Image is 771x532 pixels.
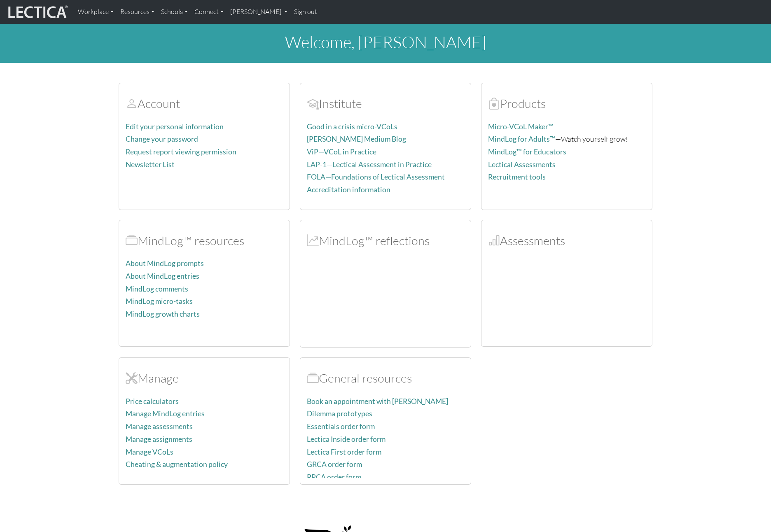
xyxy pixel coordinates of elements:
[307,371,319,385] span: Resources
[488,133,645,145] p: —Watch yourself grow!
[488,96,645,111] h2: Products
[191,3,227,21] a: Connect
[126,371,138,385] span: Manage
[126,297,193,306] a: MindLog micro-tasks
[488,96,500,111] span: Products
[126,422,193,431] a: Manage assessments
[126,233,283,248] h2: MindLog™ resources
[307,160,432,169] a: LAP-1—Lectical Assessment in Practice
[126,160,175,169] a: Newsletter List
[307,409,372,418] a: Dilemma prototypes
[75,3,117,21] a: Workplace
[126,272,199,280] a: About MindLog entries
[307,460,362,469] a: GRCA order form
[126,310,200,318] a: MindLog growth charts
[126,147,236,156] a: Request report viewing permission
[291,3,320,21] a: Sign out
[126,397,179,406] a: Price calculators
[307,122,397,131] a: Good in a crisis micro-VCoLs
[126,96,283,111] h2: Account
[227,3,291,21] a: [PERSON_NAME]
[126,96,138,111] span: Account
[126,135,198,143] a: Change your password
[126,435,192,443] a: Manage assignments
[307,185,390,194] a: Accreditation information
[126,122,224,131] a: Edit your personal information
[307,435,385,443] a: Lectica Inside order form
[126,285,188,293] a: MindLog comments
[488,122,554,131] a: Micro-VCoL Maker™
[488,233,645,248] h2: Assessments
[158,3,191,21] a: Schools
[307,473,361,481] a: PRCA order form
[307,233,464,248] h2: MindLog™ reflections
[307,96,319,111] span: Account
[307,233,319,248] span: MindLog
[126,409,205,418] a: Manage MindLog entries
[488,173,546,181] a: Recruitment tools
[307,371,464,385] h2: General resources
[488,147,566,156] a: MindLog™ for Educators
[126,233,138,248] span: MindLog™ resources
[488,135,555,143] a: MindLog for Adults™
[488,233,500,248] span: Assessments
[126,259,204,268] a: About MindLog prompts
[307,397,448,406] a: Book an appointment with [PERSON_NAME]
[126,371,283,385] h2: Manage
[307,422,375,431] a: Essentials order form
[488,160,556,169] a: Lectical Assessments
[307,173,445,181] a: FOLA—Foundations of Lectical Assessment
[126,448,173,456] a: Manage VCoLs
[126,460,228,469] a: Cheating & augmentation policy
[6,4,68,20] img: lecticalive
[307,147,376,156] a: ViP—VCoL in Practice
[307,448,381,456] a: Lectica First order form
[117,3,158,21] a: Resources
[307,96,464,111] h2: Institute
[307,135,406,143] a: [PERSON_NAME] Medium Blog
